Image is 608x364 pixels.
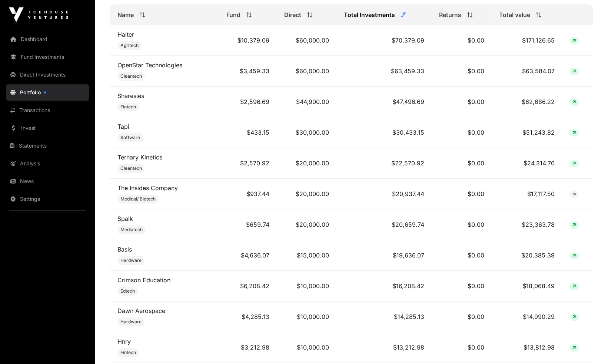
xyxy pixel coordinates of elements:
[336,271,432,301] td: $16,208.42
[117,123,129,130] a: Tapi
[219,209,277,240] td: $659.74
[491,56,562,87] td: $63,584.07
[491,301,562,332] td: $14,990.29
[491,117,562,148] td: $51,243.82
[117,338,131,345] a: Hnry
[432,117,491,148] td: $0.00
[491,240,562,271] td: $20,385.39
[219,148,277,179] td: $2,570.92
[117,276,170,284] a: Crimson Education
[336,240,432,271] td: $19,636.07
[120,227,143,233] span: Mediatech
[491,25,562,56] td: $171,126.65
[117,154,162,161] a: Ternary Kinetics
[491,179,562,209] td: $17,117.50
[6,173,89,189] a: News
[336,332,432,363] td: $13,212.98
[277,148,336,179] td: $20,000.00
[219,117,277,148] td: $433.15
[219,240,277,271] td: $4,636.07
[117,184,178,192] a: The Insides Company
[219,271,277,301] td: $6,208.42
[9,7,68,22] img: Icehouse Ventures Logo
[499,10,530,19] span: Total value
[277,25,336,56] td: $60,000.00
[491,209,562,240] td: $23,363.78
[120,43,139,48] span: Agritech
[432,240,491,271] td: $0.00
[219,301,277,332] td: $4,285.13
[117,61,182,69] a: OpenStar Technologies
[6,155,89,172] a: Analysis
[336,209,432,240] td: $20,659.74
[284,10,301,19] span: Direct
[219,25,277,56] td: $10,379.09
[6,191,89,207] a: Settings
[120,73,142,79] span: Cleantech
[336,148,432,179] td: $22,570.92
[120,288,135,294] span: Edtech
[219,332,277,363] td: $3,212.98
[432,271,491,301] td: $0.00
[6,49,89,65] a: Fund Investments
[226,10,240,19] span: Fund
[277,301,336,332] td: $10,000.00
[6,138,89,154] a: Statements
[6,31,89,47] a: Dashboard
[6,120,89,136] a: Invest
[336,301,432,332] td: $14,285.13
[6,67,89,83] a: Direct Investments
[432,209,491,240] td: $0.00
[117,215,133,222] a: Spalk
[120,257,142,263] span: Hardware
[491,87,562,117] td: $62,686.22
[432,87,491,117] td: $0.00
[277,117,336,148] td: $30,000.00
[432,179,491,209] td: $0.00
[117,31,134,38] a: Halter
[277,209,336,240] td: $20,000.00
[120,350,136,355] span: Fintech
[120,196,156,202] span: Medical/ Biotech
[336,179,432,209] td: $20,937.44
[277,332,336,363] td: $10,000.00
[491,332,562,363] td: $13,812.98
[120,319,142,325] span: Hardware
[336,87,432,117] td: $47,496.69
[117,307,165,314] a: Dawn Aerospace
[491,148,562,179] td: $24,314.70
[120,165,142,171] span: Cleantech
[432,332,491,363] td: $0.00
[277,179,336,209] td: $20,000.00
[117,10,134,19] span: Name
[336,117,432,148] td: $30,433.15
[439,10,461,19] span: Returns
[432,301,491,332] td: $0.00
[117,246,132,253] a: Basis
[6,102,89,118] a: Transactions
[336,56,432,87] td: $63,459.33
[219,87,277,117] td: $2,596.69
[120,135,140,141] span: Software
[6,84,89,101] a: Portfolio
[344,10,395,19] span: Total Investments
[120,104,136,110] span: Fintech
[277,56,336,87] td: $60,000.00
[277,271,336,301] td: $10,000.00
[432,148,491,179] td: $0.00
[571,328,608,364] iframe: Chat Widget
[277,87,336,117] td: $44,900.00
[432,56,491,87] td: $0.00
[219,179,277,209] td: $937.44
[432,25,491,56] td: $0.00
[336,25,432,56] td: $70,379.09
[277,240,336,271] td: $15,000.00
[219,56,277,87] td: $3,459.33
[117,92,144,100] a: Sharesies
[491,271,562,301] td: $18,068.49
